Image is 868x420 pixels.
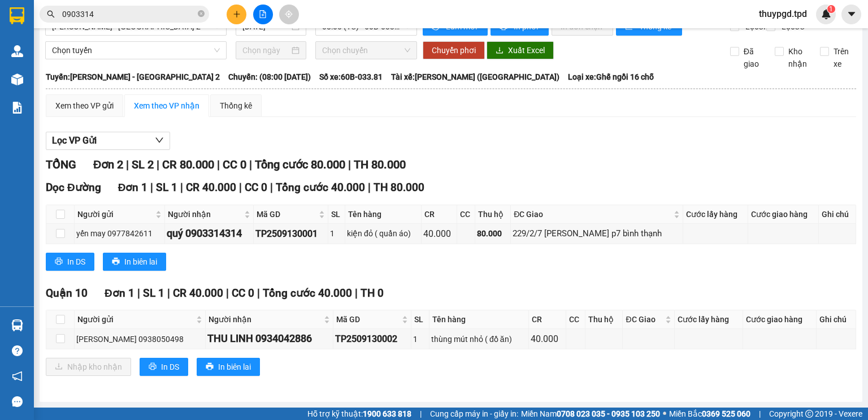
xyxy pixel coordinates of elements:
span: ĐC Giao [626,313,663,326]
span: Đơn 1 [118,181,148,194]
div: kiện đỏ ( quần áo) [347,227,419,240]
span: aim [285,10,293,18]
button: aim [279,5,299,24]
span: Kho nhận [784,45,811,70]
img: icon-new-feature [821,9,831,19]
span: | [137,287,140,300]
button: printerIn biên lai [197,358,260,376]
div: TP2509130002 [335,332,409,346]
div: TRANG [10,23,81,37]
span: CR 80.000 [162,158,214,171]
span: printer [149,362,157,371]
span: | [217,158,220,171]
div: [PERSON_NAME] 0938050498 [76,333,203,345]
span: Chọn tuyến [52,42,220,59]
span: Mã GD [257,208,316,220]
th: SL [411,310,429,329]
span: Loại xe: Ghế ngồi 16 chỗ [568,71,654,83]
img: warehouse-icon [11,73,23,85]
td: TP2509130002 [333,329,411,349]
button: Lọc VP Gửi [46,132,170,150]
span: Người gửi [77,208,153,220]
span: plus [233,10,241,18]
th: Thu hộ [585,310,623,329]
span: TH 80.000 [374,181,424,194]
span: Mã GD [336,313,400,326]
b: Tuyến: [PERSON_NAME] - [GEOGRAPHIC_DATA] 2 [46,72,220,81]
th: Cước giao hàng [748,205,819,224]
span: | [270,181,273,194]
span: printer [206,362,214,371]
button: caret-down [841,5,861,24]
input: Tìm tên, số ĐT hoặc mã đơn [62,8,196,20]
span: | [759,408,761,420]
span: printer [55,257,63,266]
span: | [249,158,252,171]
span: | [157,158,159,171]
td: TP2509130001 [254,224,328,244]
button: plus [227,5,246,24]
span: Số xe: 60B-033.81 [319,71,383,83]
sup: 1 [827,5,835,13]
div: 229/2/7 [PERSON_NAME] p7 bình thạnh [513,227,681,241]
span: Tài xế: [PERSON_NAME] ([GEOGRAPHIC_DATA]) [391,71,559,83]
span: Gửi: [10,11,27,23]
span: Đơn 1 [105,287,134,300]
span: Người nhận [209,313,322,326]
th: CR [529,310,566,329]
th: Cước giao hàng [743,310,817,329]
span: question-circle [12,345,23,356]
span: | [126,158,129,171]
span: | [420,408,422,420]
button: downloadXuất Excel [487,41,554,59]
span: CR 40.000 [173,287,223,300]
span: close-circle [198,10,205,17]
span: CC 0 [232,287,254,300]
th: CR [422,205,457,224]
span: down [155,136,164,145]
span: Đơn 2 [93,158,123,171]
th: CC [566,310,585,329]
span: | [257,287,260,300]
span: Cung cấp máy in - giấy in: [430,408,518,420]
div: TRANG TÔ [89,37,160,50]
span: In biên lai [124,256,157,268]
img: logo-vxr [10,7,24,24]
button: printerIn DS [46,253,94,271]
span: CC 0 [223,158,246,171]
span: Quận 10 [46,287,88,300]
span: Đã giao [739,45,767,70]
div: Quận 10 [10,10,81,23]
th: Tên hàng [429,310,529,329]
div: Thống kê [220,99,252,112]
span: Dọc Đường [46,181,101,194]
span: | [368,181,371,194]
div: Xem theo VP nhận [134,99,199,112]
button: downloadNhập kho nhận [46,358,131,376]
span: DĐ: [89,72,105,84]
span: In DS [67,256,85,268]
span: Người nhận [168,208,242,220]
th: Ghi chú [817,310,856,329]
button: file-add [253,5,273,24]
span: | [226,287,229,300]
span: Hỗ trợ kỹ thuật: [307,408,411,420]
button: Chuyển phơi [423,41,485,59]
strong: 0708 023 035 - 0935 103 250 [557,409,660,418]
div: yến may 0977842611 [76,227,163,240]
div: 80.000 [477,227,509,240]
div: thùng mút nhỏ ( đồ ăn) [431,333,527,345]
img: solution-icon [11,102,23,114]
span: SL 2 [132,158,154,171]
span: download [496,46,504,55]
span: 124 [105,66,134,86]
span: | [239,181,242,194]
span: search [47,10,55,18]
th: Ghi chú [819,205,856,224]
span: Tổng cước 80.000 [255,158,345,171]
button: printerIn DS [140,358,188,376]
span: TH 0 [361,287,384,300]
div: Xem theo VP gửi [55,99,114,112]
span: CR 40.000 [186,181,236,194]
span: TH 80.000 [354,158,406,171]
